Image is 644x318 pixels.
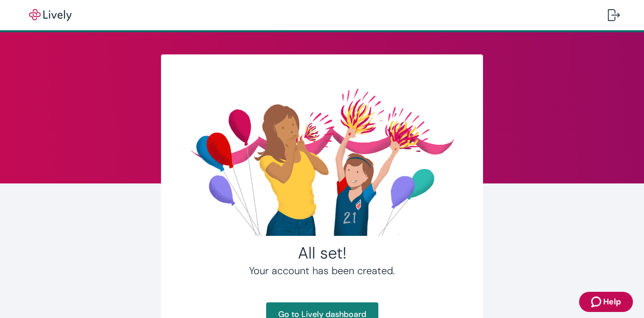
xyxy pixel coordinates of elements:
[600,3,628,27] button: Log out
[579,292,633,312] button: Zendesk support iconHelp
[603,296,621,308] span: Help
[185,263,459,278] h4: Your account has been created.
[185,243,459,263] h2: All set!
[591,296,603,308] svg: Zendesk support icon
[22,9,78,21] img: Lively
